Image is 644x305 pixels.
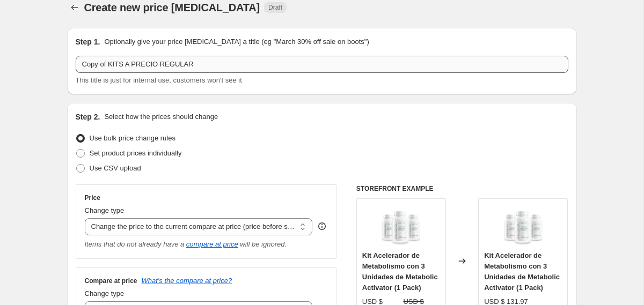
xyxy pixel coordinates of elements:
div: help [317,221,327,232]
h3: Price [85,194,100,202]
i: Items that do not already have a [85,240,185,248]
span: Draft [268,3,282,12]
span: Use CSV upload [90,164,141,172]
span: This title is just for internal use, customers won't see it [76,76,242,84]
button: compare at price [186,240,238,248]
span: Use bulk price change rules [90,134,175,142]
h3: Compare at price [85,277,137,285]
span: Change type [85,289,125,297]
p: Select how the prices should change [104,111,218,122]
img: metabolicactivator03_80x.jpg [379,204,422,247]
h6: STOREFRONT EXAMPLE [356,184,568,193]
button: What's the compare at price? [142,277,232,285]
h2: Step 2. [76,111,100,122]
h2: Step 1. [76,36,100,47]
span: Create new price [MEDICAL_DATA] [84,2,260,13]
p: Optionally give your price [MEDICAL_DATA] a title (eg "March 30% off sale on boots") [104,36,369,47]
span: Change type [85,206,125,214]
span: Kit Acelerador de Metabolismo con 3 Unidades de Metabolic Activator (1 Pack) [484,251,560,292]
img: metabolicactivator03_80x.jpg [502,204,545,247]
span: Kit Acelerador de Metabolismo con 3 Unidades de Metabolic Activator (1 Pack) [362,251,438,292]
input: 30% off holiday sale [76,56,568,73]
span: Set product prices individually [90,149,182,157]
i: will be ignored. [240,240,287,248]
